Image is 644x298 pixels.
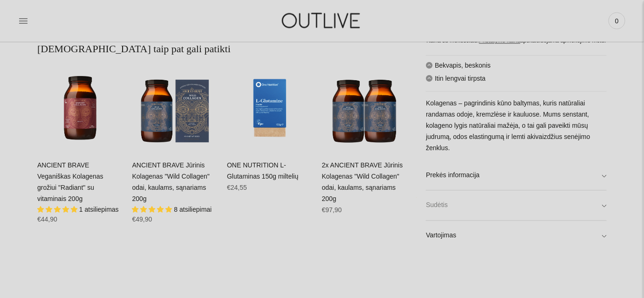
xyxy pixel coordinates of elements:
[132,216,152,223] span: €49,90
[227,65,313,151] a: ONE NUTRITION L-Glutaminas 150g miltelių
[426,191,607,221] a: Sudėtis
[174,206,212,214] span: 8 atsiliepimai
[426,160,607,190] a: Prekės informacija
[426,98,607,154] p: Kolagenas – pagrindinis kūno baltymas, kuris natūraliai randamas odoje, kremzlėse ir kauluose. Mu...
[322,65,408,151] a: 2x ANCIENT BRAVE Jūrinis Kolagenas
[322,207,342,214] span: €97,90
[132,65,218,151] a: ANCIENT BRAVE Jūrinis Kolagenas
[426,55,607,251] div: Bekvapis, beskonis Itin lengvai tirpsta
[609,11,625,31] a: 0
[37,216,57,223] span: €44,90
[227,162,298,180] a: ONE NUTRITION L-Glutaminas 150g miltelių
[322,162,403,203] a: 2x ANCIENT BRAVE Jūrinis Kolagenas "Wild Collagen" odai, kaulams, sąnariams 200g
[37,65,123,151] a: ANCIENT BRAVE Veganiškas Kolagenas grožiui
[227,184,247,192] span: €24,55
[37,42,407,56] h2: [DEMOGRAPHIC_DATA] taip pat gali patikti
[132,206,174,214] span: 4.88 stars
[610,14,623,28] span: 0
[132,162,210,203] a: ANCIENT BRAVE Jūrinis Kolagenas "Wild Collagen" odai, kaulams, sąnariams 200g
[37,162,103,203] a: ANCIENT BRAVE Veganiškas Kolagenas grožiui "Radiant" su vitaminais 200g
[79,206,119,214] span: 1 atsiliepimas
[37,206,79,214] span: 5.00 stars
[426,221,607,251] a: Vartojimas
[264,5,380,37] img: OUTLIVE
